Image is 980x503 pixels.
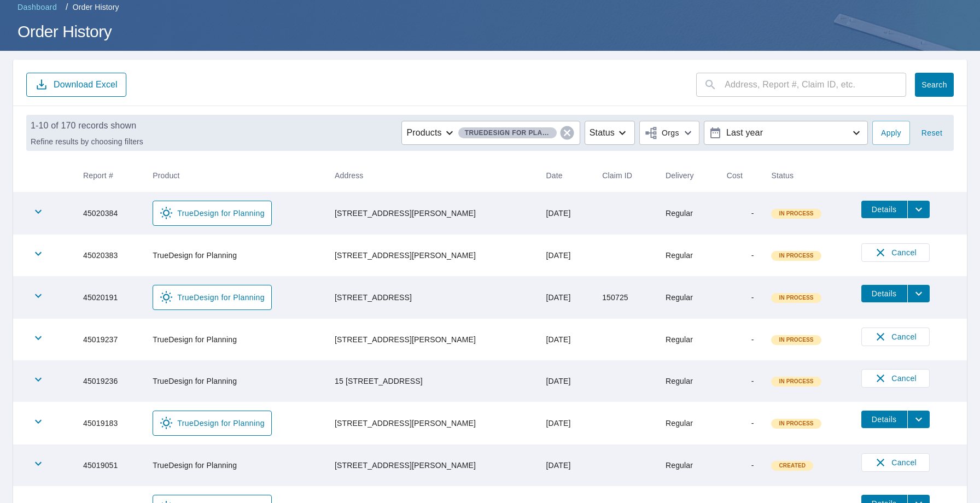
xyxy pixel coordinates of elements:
[144,319,326,360] td: TrueDesign for Planning
[657,160,718,192] th: Delivery
[718,360,763,402] td: -
[868,414,901,425] span: Details
[861,243,930,262] button: Cancel
[772,378,820,385] span: In Process
[868,289,901,299] span: Details
[406,126,441,139] p: Products
[873,330,918,343] span: Cancel
[590,126,615,139] p: Status
[593,160,657,192] th: Claim ID
[74,402,144,444] td: 45019183
[74,444,144,486] td: 45019051
[639,121,699,145] button: Orgs
[538,319,594,360] td: [DATE]
[772,336,820,344] span: In Process
[772,210,820,218] span: In Process
[335,376,529,387] div: 15 [STREET_ADDRESS]
[26,73,126,97] button: Download Excel
[924,80,945,90] span: Search
[772,420,820,428] span: In Process
[861,453,930,472] button: Cancel
[160,291,265,304] span: TrueDesign for Planning
[593,276,657,319] td: 150725
[907,411,930,428] button: filesDropdownBtn-45019183
[73,2,119,13] p: Order History
[718,235,763,276] td: -
[335,208,529,219] div: [STREET_ADDRESS][PERSON_NAME]
[872,121,910,145] button: Apply
[861,327,930,346] button: Cancel
[538,360,594,402] td: [DATE]
[326,160,538,192] th: Address
[160,417,265,430] span: TrueDesign for Planning
[704,121,868,145] button: Last year
[657,319,718,360] td: Regular
[861,201,907,218] button: detailsBtn-45020384
[144,235,326,276] td: TrueDesign for Planning
[861,369,930,388] button: Cancel
[538,235,594,276] td: [DATE]
[538,160,594,192] th: Date
[17,2,57,13] span: Dashboard
[861,411,907,428] button: detailsBtn-45019183
[718,319,763,360] td: -
[144,444,326,486] td: TrueDesign for Planning
[335,292,529,303] div: [STREET_ADDRESS]
[914,121,949,145] button: Reset
[335,250,529,261] div: [STREET_ADDRESS][PERSON_NAME]
[144,360,326,402] td: TrueDesign for Planning
[915,73,954,97] button: Search
[772,252,820,260] span: In Process
[657,444,718,486] td: Regular
[585,121,635,145] button: Status
[335,334,529,345] div: [STREET_ADDRESS][PERSON_NAME]
[13,20,967,43] h1: Order History
[657,276,718,319] td: Regular
[31,119,143,132] p: 1-10 of 170 records shown
[718,160,763,192] th: Cost
[335,460,529,471] div: [STREET_ADDRESS][PERSON_NAME]
[153,411,272,436] a: TrueDesign for Planning
[657,402,718,444] td: Regular
[153,285,272,310] a: TrueDesign for Planning
[31,137,143,147] p: Refine results by choosing filters
[74,235,144,276] td: 45020383
[725,69,906,100] input: Address, Report #, Claim ID, etc.
[54,79,118,91] p: Download Excel
[718,192,763,235] td: -
[868,204,901,215] span: Details
[538,276,594,319] td: [DATE]
[401,121,580,145] button: ProductsTrueDesign for Planning
[907,285,930,302] button: filesDropdownBtn-45020191
[907,201,930,218] button: filesDropdownBtn-45020384
[74,319,144,360] td: 45019237
[718,444,763,486] td: -
[74,160,144,192] th: Report #
[919,126,945,140] span: Reset
[74,192,144,235] td: 45020384
[718,402,763,444] td: -
[335,418,529,429] div: [STREET_ADDRESS][PERSON_NAME]
[657,235,718,276] td: Regular
[873,456,918,469] span: Cancel
[762,160,852,192] th: Status
[657,360,718,402] td: Regular
[538,444,594,486] td: [DATE]
[657,192,718,235] td: Regular
[66,1,68,14] li: /
[873,246,918,259] span: Cancel
[458,127,557,139] span: TrueDesign for Planning
[538,402,594,444] td: [DATE]
[772,294,820,302] span: In Process
[722,124,850,143] p: Last year
[74,276,144,319] td: 45020191
[881,126,901,140] span: Apply
[153,201,272,226] a: TrueDesign for Planning
[144,160,326,192] th: Product
[873,372,918,385] span: Cancel
[538,192,594,235] td: [DATE]
[861,285,907,302] button: detailsBtn-45020191
[718,276,763,319] td: -
[74,360,144,402] td: 45019236
[772,462,812,470] span: Created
